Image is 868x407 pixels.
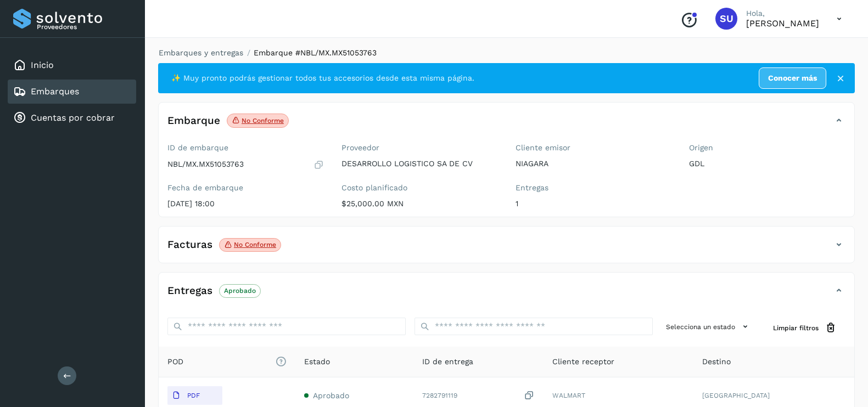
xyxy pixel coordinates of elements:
[167,356,287,368] span: POD
[8,53,136,77] div: Inicio
[187,392,200,399] p: PDF
[516,199,672,208] p: 1
[759,67,826,89] a: Conocer más
[167,160,244,169] p: NBL/MX.MX51053763
[422,356,473,368] span: ID de entrega
[159,111,854,139] div: EmbarqueNo conforme
[158,47,855,59] nav: breadcrumb
[8,80,136,104] div: Embarques
[31,60,54,70] a: Inicio
[422,390,534,402] div: 7282791119
[341,143,498,152] label: Proveedor
[702,356,731,368] span: Destino
[167,115,220,127] h4: Embarque
[254,48,377,57] span: Embarque #NBL/MX.MX51053763
[689,143,845,152] label: Origen
[159,48,243,57] a: Embarques y entregas
[746,9,819,18] p: Hola,
[167,199,324,208] p: [DATE] 18:00
[746,18,819,29] p: Sayra Ugalde
[234,241,276,248] p: No conforme
[313,391,349,400] span: Aprobado
[167,143,324,152] label: ID de embarque
[689,159,845,168] p: GDL
[516,143,672,152] label: Cliente emisor
[341,183,498,193] label: Costo planificado
[224,287,256,295] p: Aprobado
[242,117,284,125] p: No conforme
[304,356,330,368] span: Estado
[773,323,819,333] span: Limpiar filtros
[516,183,672,193] label: Entregas
[8,106,136,130] div: Cuentas por cobrar
[167,183,324,193] label: Fecha de embarque
[159,235,854,263] div: FacturasNo conforme
[552,356,614,368] span: Cliente receptor
[341,159,498,168] p: DESARROLLO LOGISTICO SA DE CV
[31,112,115,123] a: Cuentas por cobrar
[167,386,222,405] button: PDF
[167,239,212,251] h4: Facturas
[516,159,672,168] p: NIAGARA
[31,86,79,97] a: Embarques
[341,199,498,208] p: $25,000.00 MXN
[171,72,474,84] span: ✨ Muy pronto podrás gestionar todos tus accesorios desde esta misma página.
[167,285,212,297] h4: Entregas
[159,281,854,309] div: EntregasAprobado
[662,318,755,336] button: Selecciona un estado
[764,318,845,338] button: Limpiar filtros
[37,23,132,31] p: Proveedores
